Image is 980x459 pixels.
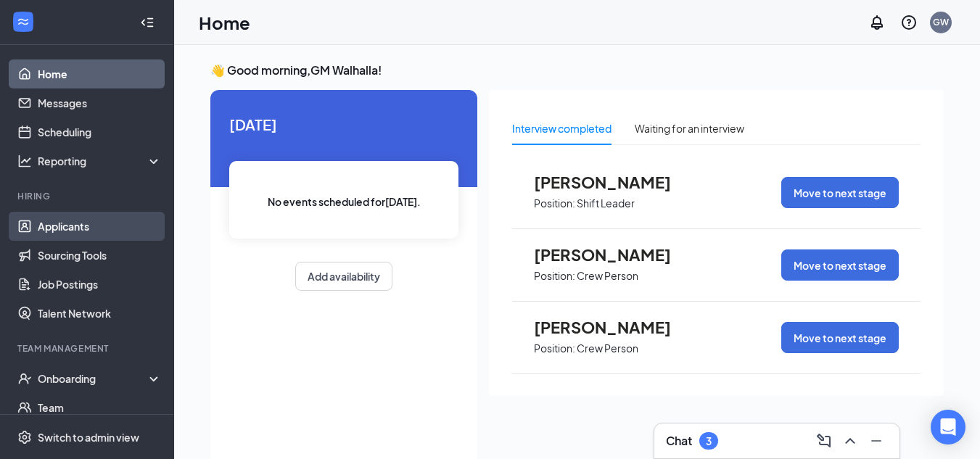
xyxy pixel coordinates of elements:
svg: ChevronUp [841,432,859,450]
span: [PERSON_NAME] [534,173,693,191]
div: Open Intercom Messenger [931,410,965,444]
div: Reporting [38,154,162,168]
div: GW [933,16,949,28]
span: [PERSON_NAME] [534,245,693,264]
button: ComposeMessage [812,429,836,452]
h3: Chat [666,433,692,449]
p: Position: [534,269,575,283]
a: Applicants [38,212,162,241]
div: Interview completed [512,120,612,136]
button: Move to next stage [781,322,899,353]
div: Team Management [17,342,159,355]
button: Move to next stage [781,177,899,208]
span: [DATE] [229,113,458,136]
p: Position: [534,342,575,355]
a: Scheduling [38,117,162,146]
button: Add availability [295,262,392,291]
a: Messages [38,88,162,117]
span: [PERSON_NAME] [534,318,693,336]
button: Minimize [865,429,888,452]
svg: ComposeMessage [815,432,833,450]
div: 3 [706,435,712,447]
svg: Minimize [868,432,885,450]
h3: 👋 Good morning, GM Walhalla ! [210,62,944,78]
h1: Home [199,10,250,35]
div: Onboarding [38,371,149,386]
p: Crew Person [577,269,638,283]
div: Waiting for an interview [635,120,744,136]
div: Hiring [17,190,159,202]
a: Home [38,59,162,88]
a: Talent Network [38,299,162,328]
button: Move to next stage [781,249,899,281]
div: Switch to admin view [38,430,139,444]
a: Job Postings [38,270,162,299]
p: Position: [534,197,575,210]
button: ChevronUp [839,429,862,452]
p: Shift Leader [577,197,635,210]
svg: Settings [17,430,32,444]
svg: Notifications [868,14,886,31]
svg: Analysis [17,154,32,168]
svg: QuestionInfo [900,14,918,31]
svg: WorkstreamLogo [16,15,30,29]
a: Team [38,393,162,422]
span: No events scheduled for [DATE] . [268,194,421,210]
svg: UserCheck [17,371,32,386]
p: Crew Person [577,342,638,355]
a: Sourcing Tools [38,241,162,270]
svg: Collapse [140,15,155,30]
